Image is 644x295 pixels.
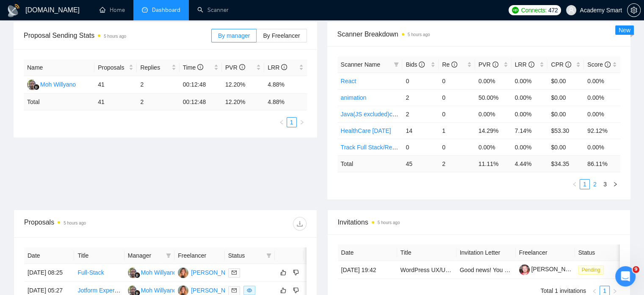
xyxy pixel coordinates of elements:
a: WordPress UX/UI Designer for LMS Audit & Wireframe Redesign (LearnDash, Gamification) [401,267,642,273]
button: setting [627,3,641,17]
th: Freelancer [174,247,224,264]
span: filter [164,249,173,262]
span: left [572,182,577,187]
td: 0.00% [584,73,620,89]
span: Proposal Sending Stats [24,30,211,41]
a: MWMoh Willyano [128,269,177,275]
span: filter [166,253,171,258]
td: WordPress UX/UI Designer for LMS Audit & Wireframe Redesign (LearnDash, Gamification) [397,261,456,279]
span: info-circle [419,62,425,67]
div: [PERSON_NAME] [191,268,240,277]
a: 2 [590,180,600,189]
span: Dashboard [152,6,180,14]
span: New [619,27,630,34]
td: 12.20 % [222,94,264,110]
td: $0.00 [547,73,584,89]
td: 0.00% [475,139,511,155]
button: left [569,179,580,189]
span: left [592,289,597,294]
td: 0.00% [584,106,620,122]
td: 0.00% [511,89,548,106]
a: Track Full Stack/React + NodeJS [341,144,428,151]
td: 0 [439,89,475,106]
span: info-circle [528,62,534,67]
td: $53.30 [547,122,584,139]
span: setting [627,7,640,14]
span: dislike [293,287,299,294]
span: filter [394,62,399,67]
div: [PERSON_NAME] [191,286,240,295]
span: Scanner Name [341,61,380,68]
span: info-circle [565,62,571,67]
a: IK[PERSON_NAME] [178,287,240,293]
td: $ 34.35 [547,155,584,172]
span: left [279,120,284,125]
button: right [610,179,620,189]
th: Status [575,244,634,261]
span: Manager [128,251,163,260]
span: mail [232,270,237,275]
a: animation [341,94,367,101]
td: $0.00 [547,139,584,155]
span: PVR [225,64,245,71]
a: Full-Stack [77,269,104,276]
span: info-circle [451,62,457,67]
time: 5 hours ago [378,220,400,225]
div: Moh Willyano [40,80,76,89]
td: 50.00% [475,89,511,106]
a: 3 [600,180,610,189]
span: dislike [293,269,299,276]
td: 0.00% [475,106,511,122]
td: 2 [402,89,439,106]
img: logo [7,4,20,17]
span: right [613,182,618,187]
th: Invitation Letter [456,244,516,261]
span: Replies [140,63,169,72]
td: $0.00 [547,106,584,122]
span: right [299,120,304,125]
th: Name [24,59,94,76]
span: Connects: [521,6,547,15]
span: Time [183,64,203,71]
button: download [293,217,307,230]
span: Bids [406,61,425,68]
span: info-circle [605,62,611,67]
span: LRR [268,64,287,71]
td: $0.00 [547,89,584,106]
span: Scanner Breakdown [337,29,621,39]
span: info-circle [281,64,287,70]
th: Title [74,247,124,264]
a: [PERSON_NAME] [519,266,580,273]
td: 86.11 % [584,155,620,172]
button: right [297,117,307,127]
span: dashboard [142,7,148,13]
span: PVR [478,61,498,68]
td: 1 [439,122,475,139]
td: Total [337,155,403,172]
li: Next Page [297,117,307,127]
span: 472 [548,6,558,15]
li: Next Page [610,179,620,189]
a: Pending [578,266,607,273]
a: searchScanner [197,6,229,14]
img: c1IgBhyiXtivqNCkRpt7A6a7E-oov4BHWHdEr52mCxQXyGyK0kqpdVl85eomd8Wv0d [519,264,530,275]
span: info-circle [197,64,203,70]
td: 11.11 % [475,155,511,172]
td: 14.29% [475,122,511,139]
td: 2 [402,106,439,122]
a: homeHome [100,6,125,14]
a: HealthCare [DATE] [341,127,391,134]
img: upwork-logo.png [512,7,519,14]
a: MWMoh Willyano [27,81,76,87]
td: 0 [439,139,475,155]
button: left [276,117,287,127]
iframe: Intercom live chat [615,266,636,287]
span: mail [232,288,237,293]
span: filter [265,249,273,262]
td: 0 [439,73,475,89]
th: Title [397,244,456,261]
td: [DATE] 19:42 [338,261,397,279]
span: info-circle [239,64,245,70]
td: 41 [94,76,137,94]
span: Re [442,61,457,68]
